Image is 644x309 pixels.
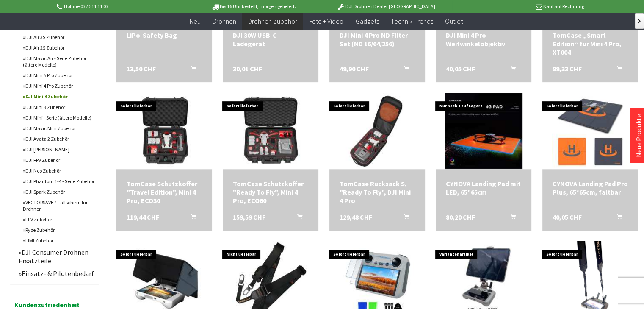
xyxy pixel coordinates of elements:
a: DJI Mavic Mini Zubehör [19,123,99,134]
a: CYNOVA Landing Pad Pro Plus, 65*65cm, faltbar 40,05 CHF In den Warenkorb [553,179,628,196]
a: Outlet [439,13,468,30]
a: FIMI Zubehör [19,235,99,246]
div: CYNOVA Landing Pad Pro Plus, 65*65cm, faltbar [553,179,628,196]
button: In den Warenkorb [394,213,414,224]
span: 89,33 CHF [553,64,582,73]
img: TomCase Rucksack S, "Ready To Fly", DJI Mini 4 Pro [339,93,415,169]
img: CYNOVA Landing Pad mit LED, 65"65cm [445,93,522,169]
span: 119,44 CHF [126,213,159,221]
a: Einsatz- & Pilotenbedarf [14,267,99,280]
a: TomCase Schutzkoffer "Ready To Fly", Mini 4 Pro, ECO60 159,59 CHF In den Warenkorb [233,179,308,205]
a: DJI Mini 4 Pro Weitwinkelobjektiv 40,05 CHF In den Warenkorb [446,31,521,48]
a: TomCase Schutzkoffer "Travel Edition", Mini 4 Pro, ECO30 119,44 CHF In den Warenkorb [126,179,202,205]
a: DJI 30W USB-C Ladegerät 30,01 CHF [233,31,308,48]
a: Drohnen Zubehör [242,13,303,30]
span: 40,05 CHF [553,213,582,221]
span: 30,01 CHF [233,64,262,73]
div: TomCase „Smart Edition“ für Mini 4 Pro, XT004 [553,31,628,56]
span: 13,50 CHF [126,64,155,73]
a: TomCase „Smart Edition“ für Mini 4 Pro, XT004 89,33 CHF In den Warenkorb [553,31,628,56]
a: DJI Mini 4 Pro ND Filter Set (ND 16/64/256) 49,90 CHF In den Warenkorb [340,31,415,48]
button: In den Warenkorb [607,213,627,224]
div: TomCase Schutzkoffer "Ready To Fly", Mini 4 Pro, ECO60 [233,179,308,205]
a: DJI Mini 3 Zubehör [19,102,99,112]
div: DJI Mini 4 Pro ND Filter Set (ND 16/64/256) [340,31,415,48]
p: Bis 16 Uhr bestellt, morgen geliefert. [188,1,320,11]
span: 49,90 CHF [340,64,369,73]
div: TomCase Rucksack S, "Ready To Fly", DJI Mini 4 Pro [340,179,415,205]
div: DJI 30W USB-C Ladegerät [233,31,308,48]
button: In den Warenkorb [500,64,520,75]
a: DJI Mini 4 Zubehör [19,91,99,102]
span: Gadgets [355,17,379,25]
img: CYNOVA Landing Pad Pro Plus, 65*65cm, faltbar [552,93,628,169]
p: Kauf auf Rechnung [452,1,584,11]
a: LiPo-Safety Bag 13,50 CHF In den Warenkorb [126,31,202,39]
a: Ryze Zubehör [19,225,99,235]
a: DJI Consumer Drohnen Ersatzteile [14,246,99,267]
a: Drohnen [207,13,242,30]
button: In den Warenkorb [500,213,520,224]
a: DJI Mini 4 Pro Zubehör [19,81,99,91]
button: In den Warenkorb [181,213,201,224]
a: TomCase Rucksack S, "Ready To Fly", DJI Mini 4 Pro 129,48 CHF In den Warenkorb [340,179,415,205]
a: DJI Mavic Air - Serie Zubehör (ältere Modelle) [19,53,99,70]
a: DJI [PERSON_NAME] [19,144,99,155]
a: DJI Avata 2 Zubehör [19,134,99,144]
span: Drohnen [213,17,236,25]
a: CYNOVA Landing Pad mit LED, 65"65cm 80,20 CHF In den Warenkorb [446,179,521,196]
a: Technik-Trends [384,13,439,30]
span: 40,05 CHF [446,64,475,73]
img: TomCase Schutzkoffer "Travel Edition", Mini 4 Pro, ECO30 [126,93,202,169]
a: DJI FPV Zubehör [19,155,99,165]
div: DJI Mini 4 Pro Weitwinkelobjektiv [446,31,521,48]
p: DJI Drohnen Dealer [GEOGRAPHIC_DATA] [320,1,452,11]
span: 80,20 CHF [446,213,475,221]
span: Outlet [445,17,462,25]
a: DJI Mini - Serie (ältere Modelle) [19,112,99,123]
img: TomCase Schutzkoffer "Ready To Fly", Mini 4 Pro, ECO60 [232,93,309,169]
a: DJI Air 2S Zubehör [19,42,99,53]
a: FPV Zubehör [19,214,99,225]
a: Neu [184,13,207,30]
span: Neu [190,17,201,25]
a: DJI Mini 5 Pro Zubehör [19,70,99,81]
a: DJI Spark Zubehör [19,187,99,197]
button: In den Warenkorb [287,213,307,224]
a: Foto + Video [303,13,349,30]
a: VECTORSAVE™ Fallschirm für Drohnen [19,197,99,214]
a: Gadgets [349,13,384,30]
span: Foto + Video [309,17,343,25]
span: Technik-Trends [390,17,433,25]
a: DJI Air 3S Zubehör [19,32,99,42]
span: 159,59 CHF [233,213,265,221]
span: Drohnen Zubehör [248,17,297,25]
div: TomCase Schutzkoffer "Travel Edition", Mini 4 Pro, ECO30 [126,179,202,205]
div: LiPo-Safety Bag [126,31,202,39]
span:  [638,19,641,24]
button: In den Warenkorb [394,64,414,75]
a: DJI Neo Zubehör [19,165,99,176]
button: In den Warenkorb [181,64,201,75]
span: 129,48 CHF [340,213,372,221]
p: Hotline 032 511 11 03 [55,1,187,11]
a: Neue Produkte [634,114,643,157]
button: In den Warenkorb [607,64,627,75]
div: CYNOVA Landing Pad mit LED, 65"65cm [446,179,521,196]
a: DJI Phantom 1-4 - Serie Zubehör [19,176,99,187]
